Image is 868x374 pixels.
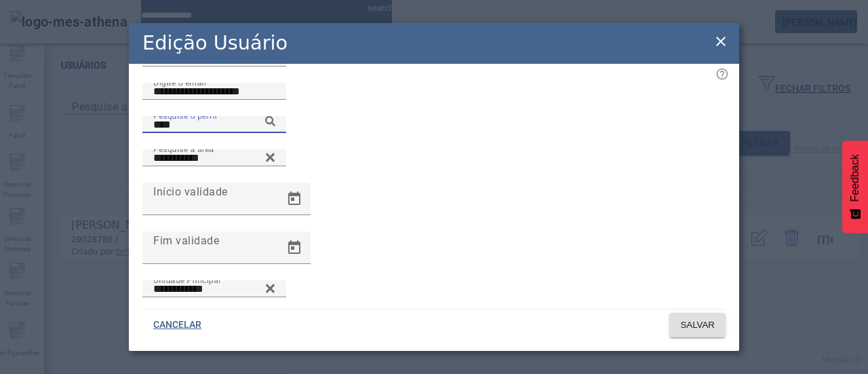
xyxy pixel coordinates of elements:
[153,233,219,246] mat-label: Fim validade
[153,150,275,166] input: Number
[153,111,217,120] mat-label: Pesquise o perfil
[153,77,206,87] mat-label: Digite o email
[153,117,275,133] input: Number
[278,231,311,264] button: Open calendar
[849,154,861,202] span: Feedback
[153,275,220,284] mat-label: Unidade Principal
[153,144,214,153] mat-label: Pesquise a área
[153,185,228,198] mat-label: Início validade
[278,183,311,215] button: Open calendar
[680,318,715,332] span: SALVAR
[669,313,726,337] button: SALVAR
[153,281,275,297] input: Number
[842,141,868,233] button: Feedback - Mostrar pesquisa
[142,313,212,337] button: CANCELAR
[142,29,288,58] h2: Edição Usuário
[153,318,201,332] span: CANCELAR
